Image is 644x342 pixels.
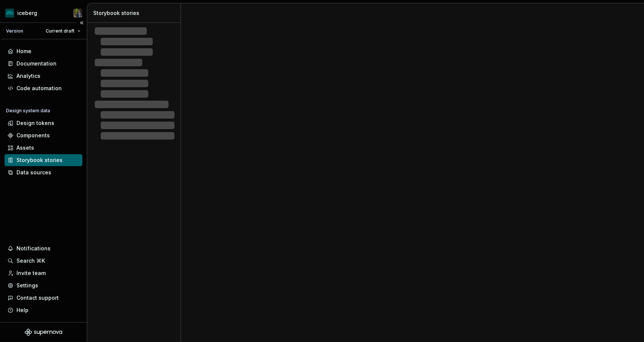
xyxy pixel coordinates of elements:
svg: Supernova Logo [25,329,62,336]
img: 418c6d47-6da6-4103-8b13-b5999f8989a1.png [5,9,14,18]
button: Collapse sidebar [76,18,87,28]
div: Analytics [16,72,40,80]
div: Code automation [16,85,62,92]
div: Storybook stories [16,156,63,164]
a: Assets [4,142,82,154]
div: iceberg [17,9,37,17]
div: Components [16,132,50,139]
div: Notifications [16,245,51,252]
a: Storybook stories [4,154,82,166]
div: Documentation [16,60,57,67]
div: Storybook stories [93,9,177,17]
button: Help [4,304,82,316]
button: Search ⌘K [4,255,82,267]
div: Data sources [16,169,51,176]
a: Invite team [4,267,82,279]
span: Current draft [46,28,75,34]
div: Search ⌘K [16,257,45,265]
div: Help [16,306,28,314]
div: Assets [16,144,34,152]
a: Data sources [4,167,82,178]
a: Code automation [4,82,82,94]
button: Notifications [4,242,82,254]
a: Home [4,45,82,57]
button: icebergSimon Désilets [1,5,85,21]
a: Components [4,129,82,141]
button: Current draft [42,26,84,36]
button: Contact support [4,292,82,304]
div: Invite team [16,269,46,277]
a: Settings [4,280,82,291]
a: Design tokens [4,117,82,129]
a: Documentation [4,58,82,70]
div: Contact support [16,294,59,302]
img: Simon Désilets [73,9,82,18]
div: Settings [16,282,38,289]
div: Design tokens [16,119,54,127]
a: Analytics [4,70,82,82]
div: Version [6,28,23,34]
div: Design system data [6,108,50,114]
div: Home [16,48,31,55]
